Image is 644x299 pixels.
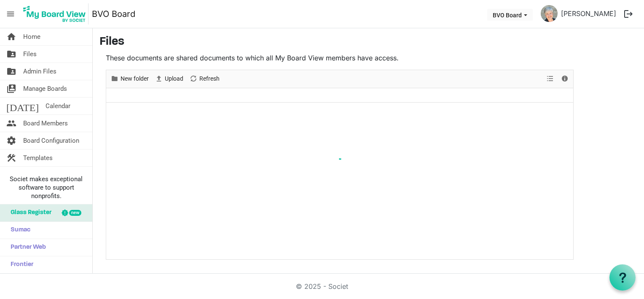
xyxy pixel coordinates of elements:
span: Board Members [23,115,68,132]
a: My Board View Logo [21,3,92,24]
span: Calendar [46,98,70,114]
a: [PERSON_NAME] [558,5,620,22]
span: Admin Files [23,63,56,80]
span: [DATE] [6,98,39,114]
span: Societ makes exceptional software to support nonprofits. [4,175,89,200]
button: BVO Board dropdownbutton [487,9,533,21]
span: Glass Register [6,204,51,221]
span: Manage Boards [23,80,67,97]
span: Templates [23,149,53,166]
a: © 2025 - Societ [296,282,348,291]
span: construction [6,149,16,166]
h3: Files [99,35,637,49]
img: PyyS3O9hLMNWy5sfr9llzGd1zSo7ugH3aP_66mAqqOBuUsvSKLf-rP3SwHHrcKyCj7ldBY4ygcQ7lV8oQjcMMA_thumb.png [541,5,558,22]
div: new [69,210,81,216]
span: Frontier [6,256,33,273]
span: Files [23,46,37,63]
span: Sumac [6,222,30,239]
span: folder_shared [6,63,16,80]
a: BVO Board [92,5,135,22]
img: My Board View Logo [21,3,89,24]
span: Partner Web [6,239,46,256]
button: logout [620,5,637,23]
span: Home [23,28,40,45]
p: These documents are shared documents to which all My Board View members have access. [106,53,574,63]
span: Board Configuration [23,132,79,149]
span: people [6,115,16,132]
span: menu [3,6,19,22]
span: folder_shared [6,46,16,63]
span: settings [6,132,16,149]
span: switch_account [6,80,16,97]
span: home [6,28,16,45]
